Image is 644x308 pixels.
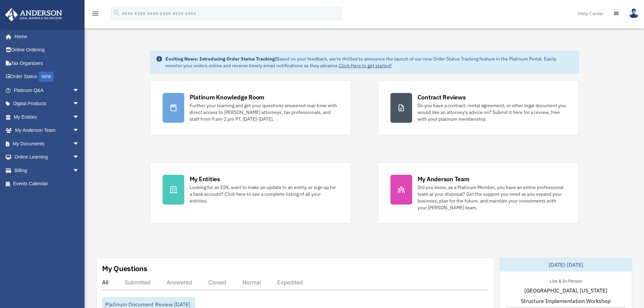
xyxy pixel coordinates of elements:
a: Platinum Knowledge Room Further your learning and get your questions answered real-time with dire... [150,80,351,135]
a: Online Ordering [5,43,90,57]
div: Submitted [125,279,150,286]
span: arrow_drop_down [73,137,86,151]
a: My Entities Looking for an EIN, want to make an update to an entity, or sign up for a bank accoun... [150,162,351,223]
span: Structure Implementation Workshop [521,297,611,305]
div: My Questions [102,263,147,274]
a: menu [91,12,99,18]
div: Further your learning and get your questions answered real-time with direct access to [PERSON_NAM... [190,102,338,122]
img: User Pic [629,8,639,18]
span: arrow_drop_down [73,97,86,111]
a: Platinum Q&Aarrow_drop_down [5,84,90,97]
a: My Anderson Teamarrow_drop_down [5,124,90,137]
div: Based on your feedback, we're thrilled to announce the launch of our new Order Status Tracking fe... [165,55,573,69]
a: Tax Organizers [5,56,90,70]
div: Closed [208,279,226,286]
i: search [113,9,120,17]
a: Home [5,30,86,43]
span: arrow_drop_down [73,84,86,97]
div: Live & In-Person [544,277,587,284]
div: Did you know, as a Platinum Member, you have an entire professional team at your disposal? Get th... [418,184,566,211]
span: arrow_drop_down [73,150,86,164]
div: Looking for an EIN, want to make an update to an entity, or sign up for a bank account? Click her... [190,184,338,204]
div: [DATE]-[DATE] [500,258,632,271]
i: menu [91,9,99,18]
div: My Entities [190,175,220,183]
span: arrow_drop_down [73,110,86,124]
div: Do you have a contract, rental agreement, or other legal document you would like an attorney's ad... [418,102,566,122]
a: Order StatusNEW [5,70,90,84]
a: Events Calendar [5,177,90,191]
div: My Anderson Team [418,175,470,183]
a: My Anderson Team Did you know, as a Platinum Member, you have an entire professional team at your... [378,162,579,223]
div: Answered [167,279,192,286]
span: arrow_drop_down [73,164,86,177]
img: Anderson Advisors Platinum Portal [3,8,64,21]
div: Contract Reviews [418,93,466,101]
a: My Entitiesarrow_drop_down [5,110,90,124]
div: Platinum Knowledge Room [190,93,265,101]
a: Contract Reviews Do you have a contract, rental agreement, or other legal document you would like... [378,80,579,135]
a: My Documentsarrow_drop_down [5,137,90,150]
a: Billingarrow_drop_down [5,164,90,177]
div: All [102,279,109,286]
a: Digital Productsarrow_drop_down [5,97,90,111]
a: Online Learningarrow_drop_down [5,150,90,164]
a: Click Here to get started! [339,63,392,69]
div: NEW [39,72,54,82]
span: [GEOGRAPHIC_DATA], [US_STATE] [524,286,607,294]
span: arrow_drop_down [73,124,86,138]
div: Expedited [277,279,303,286]
div: Normal [242,279,261,286]
strong: Exciting News: Introducing Order Status Tracking! [165,56,276,62]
